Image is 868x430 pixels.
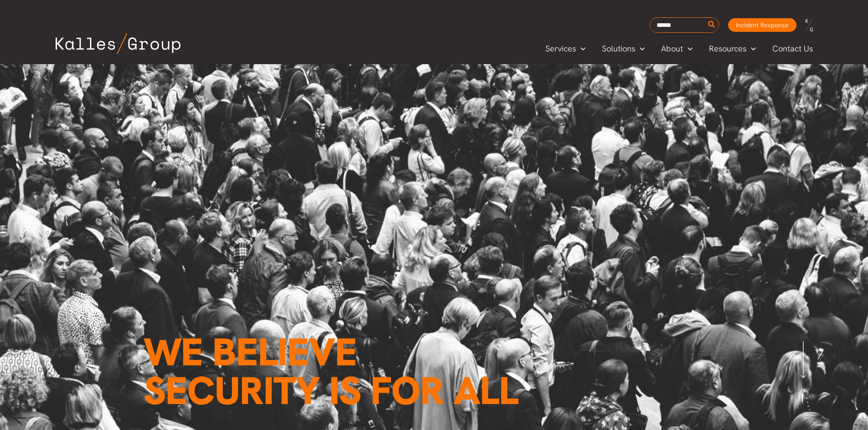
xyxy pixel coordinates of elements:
[709,42,746,56] span: Resources
[653,42,701,56] a: AboutMenu Toggle
[144,327,518,416] span: We believe Security is for all
[635,42,645,56] span: Menu Toggle
[701,42,764,56] a: ResourcesMenu Toggle
[56,33,180,54] img: Kalles Group
[545,42,576,56] span: Services
[728,18,796,32] a: Incident Response
[706,18,718,32] button: Search
[537,42,594,56] a: ServicesMenu Toggle
[683,42,693,56] span: Menu Toggle
[764,42,822,56] a: Contact Us
[772,42,813,56] span: Contact Us
[746,42,756,56] span: Menu Toggle
[602,42,635,56] span: Solutions
[594,42,653,56] a: SolutionsMenu Toggle
[576,42,586,56] span: Menu Toggle
[537,41,822,56] nav: Primary Site Navigation
[661,42,683,56] span: About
